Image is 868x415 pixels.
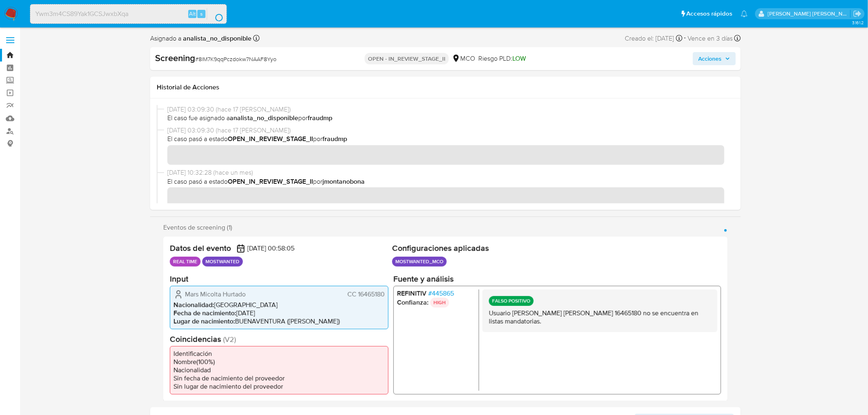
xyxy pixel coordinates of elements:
a: Notificaciones [741,10,748,17]
span: s [200,10,203,18]
span: Vence en 3 días [688,34,733,43]
p: leonardo.alvarezortiz@mercadolibre.com.co [768,10,851,18]
b: Screening [155,51,195,64]
button: Acciones [693,52,736,65]
span: - [684,33,686,44]
span: Asignado a [150,34,251,43]
button: search-icon [207,8,224,20]
span: Acciones [699,52,722,65]
a: Salir [853,9,862,18]
span: # 8lM7K9qqPczdokw7NAAF8Yyo [195,55,276,63]
span: Accesos rápidos [687,9,733,18]
input: Buscar usuario o caso... [30,9,226,19]
div: Creado el: [DATE] [625,33,683,44]
span: Riesgo PLD: [478,54,526,63]
b: analista_no_disponible [181,34,251,43]
span: Alt [189,10,196,18]
p: OPEN - IN_REVIEW_STAGE_II [365,53,449,64]
div: MCO [452,54,475,63]
span: LOW [512,54,526,63]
